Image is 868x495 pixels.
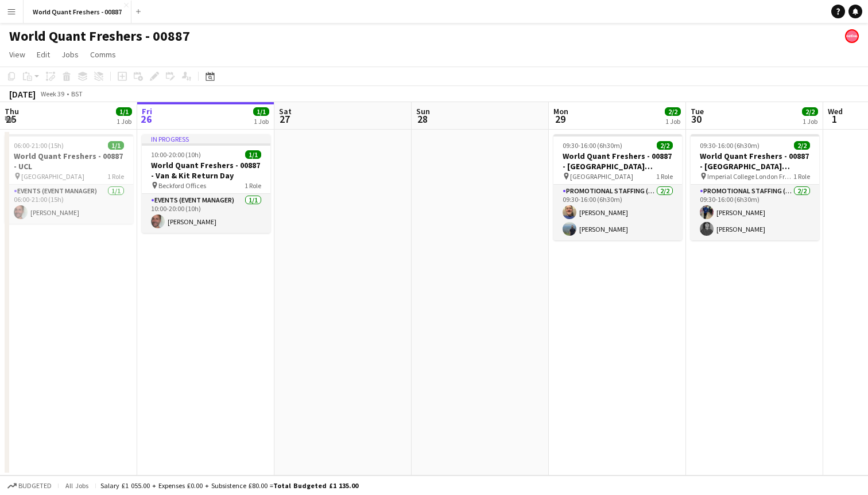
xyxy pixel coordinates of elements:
app-job-card: In progress10:00-20:00 (10h)1/1World Quant Freshers - 00887 - Van & Kit Return Day Beckford Offic... [142,134,270,233]
app-card-role: Events (Event Manager)1/106:00-21:00 (15h)[PERSON_NAME] [5,185,133,224]
span: Fri [142,106,152,116]
span: 1 Role [107,172,124,181]
span: 1 Role [793,172,810,181]
h3: World Quant Freshers - 00887 - Van & Kit Return Day [142,160,270,181]
span: 1/1 [116,107,132,116]
span: Tue [691,106,704,116]
h3: World Quant Freshers - 00887 - UCL [5,151,133,172]
span: Sat [279,106,292,116]
span: 1 [826,112,843,126]
span: 10:00-20:00 (10h) [151,150,201,159]
span: 2/2 [665,107,681,116]
span: All jobs [63,481,91,490]
h1: World Quant Freshers - 00887 [9,28,190,45]
div: BST [71,89,83,98]
app-job-card: 09:30-16:00 (6h30m)2/2World Quant Freshers - 00887 - [GEOGRAPHIC_DATA] London Flyering Imperial C... [691,134,819,240]
app-job-card: 09:30-16:00 (6h30m)2/2World Quant Freshers - 00887 - [GEOGRAPHIC_DATA] Freshers Flyering [GEOGRAP... [553,134,682,240]
span: Mon [553,106,568,116]
span: 2/2 [657,141,673,150]
app-card-role: Events (Event Manager)1/110:00-20:00 (10h)[PERSON_NAME] [142,194,270,233]
span: 28 [414,112,430,126]
span: 1/1 [253,107,269,116]
span: Total Budgeted £1 135.00 [273,481,358,490]
div: 1 Job [117,117,131,126]
a: Jobs [57,47,83,62]
span: Sun [416,106,430,116]
span: 2/2 [802,107,818,116]
span: 1/1 [245,150,261,159]
div: Salary £1 055.00 + Expenses £0.00 + Subsistence £80.00 = [100,481,358,490]
app-card-role: Promotional Staffing (Brand Ambassadors)2/209:30-16:00 (6h30m)[PERSON_NAME][PERSON_NAME] [553,185,682,240]
span: Wed [828,106,843,116]
a: Edit [32,47,55,62]
div: In progress [142,134,270,143]
div: 1 Job [803,117,817,126]
span: 30 [689,112,704,126]
span: Budgeted [18,482,52,490]
span: 1 Role [656,172,673,181]
span: 2/2 [794,141,810,150]
span: Imperial College London Freshers [707,172,793,181]
span: Comms [90,49,116,60]
a: Comms [86,47,121,62]
button: Budgeted [6,480,53,492]
span: [GEOGRAPHIC_DATA] [21,172,84,181]
span: 09:30-16:00 (6h30m) [700,141,759,150]
a: View [5,47,30,62]
h3: World Quant Freshers - 00887 - [GEOGRAPHIC_DATA] Freshers Flyering [553,151,682,172]
div: [DATE] [9,88,36,100]
span: View [9,49,25,60]
span: 25 [3,112,19,126]
span: Thu [5,106,19,116]
span: Week 39 [38,89,67,98]
span: Beckford Offices [158,181,206,190]
span: 09:30-16:00 (6h30m) [563,141,622,150]
span: 27 [277,112,292,126]
span: Edit [37,49,50,60]
button: World Quant Freshers - 00887 [24,1,131,23]
span: Jobs [61,49,79,60]
app-job-card: 06:00-21:00 (15h)1/1World Quant Freshers - 00887 - UCL [GEOGRAPHIC_DATA]1 RoleEvents (Event Manag... [5,134,133,224]
span: 29 [552,112,568,126]
app-card-role: Promotional Staffing (Brand Ambassadors)2/209:30-16:00 (6h30m)[PERSON_NAME][PERSON_NAME] [691,185,819,240]
div: 1 Job [665,117,680,126]
span: 26 [140,112,152,126]
span: [GEOGRAPHIC_DATA] [570,172,633,181]
span: 1/1 [108,141,124,150]
h3: World Quant Freshers - 00887 - [GEOGRAPHIC_DATA] London Flyering [691,151,819,172]
app-user-avatar: native Staffing [845,29,859,43]
span: 06:00-21:00 (15h) [14,141,64,150]
div: 1 Job [254,117,269,126]
span: 1 Role [245,181,261,190]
